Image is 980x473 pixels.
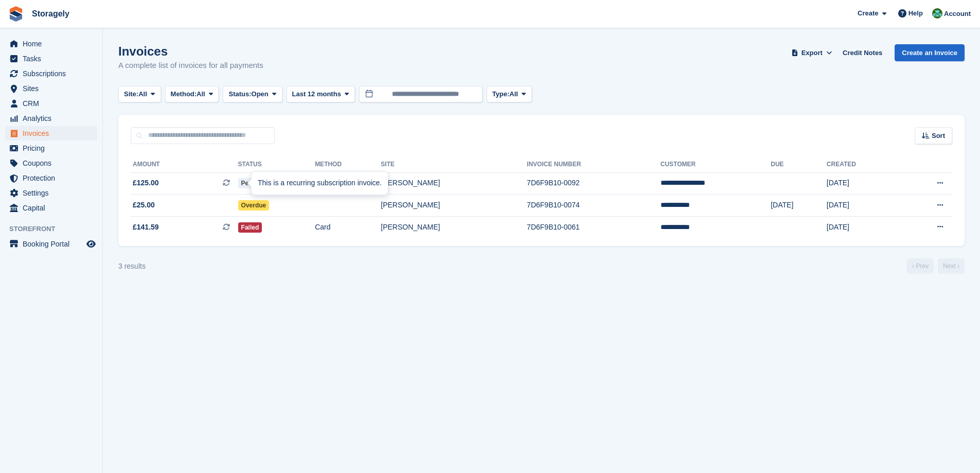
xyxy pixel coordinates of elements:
[23,111,84,126] span: Analytics
[23,126,84,141] span: Invoices
[23,96,84,111] span: CRM
[5,186,97,200] a: menu
[895,44,965,61] a: Create an Invoice
[133,222,159,233] span: £141.59
[8,6,24,22] img: stora-icon-8386f47178a22dfd0bd8f6a31ec36ba5ce8667c1dd55bd0f319d3a0aa187defe.svg
[907,258,934,274] a: Previous
[827,172,899,195] td: [DATE]
[858,8,878,19] span: Create
[23,51,84,66] span: Tasks
[905,258,967,274] nav: Page
[131,156,238,173] th: Amount
[527,195,661,217] td: 7D6F9B10-0074
[118,86,161,103] button: Site: All
[252,172,388,195] div: This is a recurring subscription invoice.
[133,178,159,188] span: £125.00
[238,222,262,233] span: Failed
[5,171,97,185] a: menu
[171,89,197,99] span: Method:
[9,224,102,234] span: Storefront
[827,156,899,173] th: Created
[23,171,84,185] span: Protection
[133,200,155,211] span: £25.00
[5,111,97,126] a: menu
[487,86,532,103] button: Type: All
[23,37,84,51] span: Home
[527,216,661,238] td: 7D6F9B10-0061
[292,89,341,99] span: Last 12 months
[827,195,899,217] td: [DATE]
[23,201,84,215] span: Capital
[5,237,97,251] a: menu
[5,66,97,81] a: menu
[827,216,899,238] td: [DATE]
[944,9,971,19] span: Account
[932,131,945,141] span: Sort
[527,156,661,173] th: Invoice Number
[771,156,827,173] th: Due
[381,172,527,195] td: [PERSON_NAME]
[938,258,965,274] a: Next
[801,48,823,58] span: Export
[23,66,84,81] span: Subscriptions
[789,44,834,61] button: Export
[124,89,138,99] span: Site:
[23,237,84,251] span: Booking Portal
[527,172,661,195] td: 7D6F9B10-0092
[223,86,282,103] button: Status: Open
[5,201,97,215] a: menu
[23,81,84,96] span: Sites
[238,200,270,211] span: Overdue
[381,156,527,173] th: Site
[228,89,251,99] span: Status:
[5,126,97,141] a: menu
[238,156,315,173] th: Status
[771,195,827,217] td: [DATE]
[492,89,510,99] span: Type:
[118,60,263,72] p: A complete list of invoices for all payments
[839,44,886,61] a: Credit Notes
[138,89,147,99] span: All
[908,8,923,19] span: Help
[381,216,527,238] td: [PERSON_NAME]
[23,141,84,155] span: Pricing
[23,156,84,170] span: Coupons
[5,156,97,170] a: menu
[252,89,269,99] span: Open
[165,86,219,103] button: Method: All
[118,261,146,272] div: 3 results
[5,51,97,66] a: menu
[315,156,381,173] th: Method
[509,89,518,99] span: All
[5,96,97,111] a: menu
[381,195,527,217] td: [PERSON_NAME]
[5,37,97,51] a: menu
[23,186,84,200] span: Settings
[28,5,74,22] a: Storagely
[197,89,205,99] span: All
[118,44,263,58] h1: Invoices
[287,86,355,103] button: Last 12 months
[85,238,97,250] a: Preview store
[238,178,269,188] span: Pending
[661,156,771,173] th: Customer
[315,216,381,238] td: Card
[932,8,942,19] img: Notifications
[5,81,97,96] a: menu
[5,141,97,155] a: menu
